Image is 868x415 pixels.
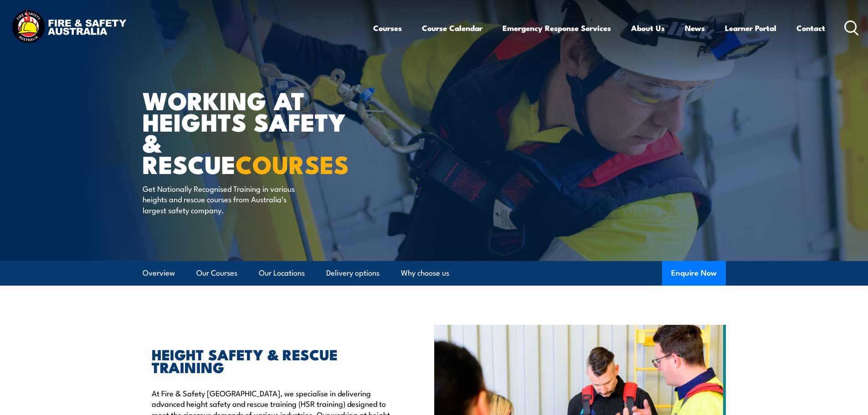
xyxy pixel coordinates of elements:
h1: WORKING AT HEIGHTS SAFETY & RESCUE [143,89,368,174]
p: Get Nationally Recognised Training in various heights and rescue courses from Australia’s largest... [143,183,309,215]
a: Overview [143,261,175,285]
a: Our Courses [196,261,237,285]
a: Learner Portal [725,16,776,40]
a: Courses [373,16,402,40]
h2: HEIGHT SAFETY & RESCUE TRAINING [152,348,392,373]
a: Contact [796,16,825,40]
a: News [685,16,705,40]
a: Why choose us [401,261,449,285]
a: Course Calendar [422,16,483,40]
button: Enquire Now [662,261,726,286]
a: Delivery options [326,261,380,285]
a: Emergency Response Services [503,16,611,40]
a: About Us [631,16,665,40]
a: Our Locations [259,261,305,285]
strong: COURSES [236,144,349,182]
